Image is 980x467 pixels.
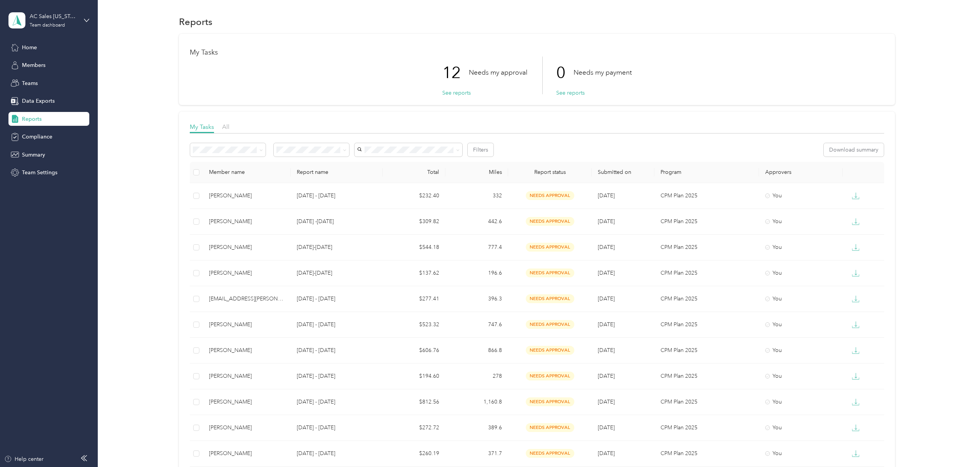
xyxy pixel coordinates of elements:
[765,243,836,252] div: You
[654,312,759,338] td: CPM Plan 2025
[297,398,376,406] p: [DATE] - [DATE]
[190,123,214,130] span: My Tasks
[209,192,284,200] div: [PERSON_NAME]
[445,235,508,260] td: 777.4
[383,260,445,286] td: $137.62
[22,61,45,69] span: Members
[654,364,759,389] td: CPM Plan 2025
[526,191,574,200] span: needs approval
[661,217,753,226] p: CPM Plan 2025
[297,243,376,252] p: [DATE]-[DATE]
[654,260,759,286] td: CPM Plan 2025
[383,338,445,364] td: $606.76
[22,43,37,52] span: Home
[445,364,508,389] td: 278
[661,372,753,380] p: CPM Plan 2025
[190,48,885,57] h1: My Tasks
[654,183,759,209] td: CPM Plan 2025
[661,269,753,277] p: CPM Plan 2025
[661,295,753,303] p: CPM Plan 2025
[209,269,284,277] div: [PERSON_NAME]
[598,424,615,431] span: [DATE]
[661,449,753,458] p: CPM Plan 2025
[30,12,78,20] div: AC Sales [US_STATE] 01 US01-AC-D50011-CC11400 ([PERSON_NAME])
[526,397,574,406] span: needs approval
[654,162,759,183] th: Program
[654,209,759,235] td: CPM Plan 2025
[209,346,284,355] div: [PERSON_NAME]
[654,389,759,415] td: CPM Plan 2025
[22,97,55,105] span: Data Exports
[383,389,445,415] td: $812.56
[661,346,753,355] p: CPM Plan 2025
[209,320,284,329] div: [PERSON_NAME]
[556,57,574,89] p: 0
[654,441,759,467] td: CPM Plan 2025
[209,217,284,226] div: [PERSON_NAME]
[445,209,508,235] td: 442.6
[654,286,759,312] td: CPM Plan 2025
[297,449,376,458] p: [DATE] - [DATE]
[765,449,836,458] div: You
[598,399,615,405] span: [DATE]
[937,424,980,467] iframe: Everlance-gr Chat Button Frame
[179,18,212,26] h1: Reports
[209,424,284,432] div: [PERSON_NAME]
[297,346,376,355] p: [DATE] - [DATE]
[389,169,439,175] div: Total
[22,79,38,87] span: Teams
[445,389,508,415] td: 1,160.8
[383,183,445,209] td: $232.40
[661,320,753,329] p: CPM Plan 2025
[526,346,574,355] span: needs approval
[297,295,376,303] p: [DATE] - [DATE]
[661,424,753,432] p: CPM Plan 2025
[383,235,445,260] td: $544.18
[383,286,445,312] td: $277.41
[514,169,585,175] span: Report status
[765,192,836,200] div: You
[209,243,284,252] div: [PERSON_NAME]
[654,235,759,260] td: CPM Plan 2025
[22,151,45,159] span: Summary
[209,449,284,458] div: [PERSON_NAME]
[445,260,508,286] td: 196.6
[468,143,493,157] button: Filters
[297,320,376,329] p: [DATE] - [DATE]
[526,243,574,252] span: needs approval
[4,455,43,463] button: Help center
[765,269,836,277] div: You
[383,441,445,467] td: $260.19
[22,168,57,177] span: Team Settings
[661,243,753,252] p: CPM Plan 2025
[22,133,52,141] span: Compliance
[469,68,527,77] p: Needs my approval
[209,169,284,175] div: Member name
[598,295,615,302] span: [DATE]
[598,192,615,199] span: [DATE]
[526,423,574,432] span: needs approval
[442,89,471,97] button: See reports
[209,372,284,380] div: [PERSON_NAME]
[598,218,615,225] span: [DATE]
[209,398,284,406] div: [PERSON_NAME]
[445,338,508,364] td: 866.8
[765,424,836,432] div: You
[383,364,445,389] td: $194.60
[661,192,753,200] p: CPM Plan 2025
[22,115,42,123] span: Reports
[598,321,615,328] span: [DATE]
[598,373,615,379] span: [DATE]
[291,162,383,183] th: Report name
[765,346,836,355] div: You
[383,209,445,235] td: $309.82
[209,295,284,303] div: [EMAIL_ADDRESS][PERSON_NAME][DOMAIN_NAME]
[383,312,445,338] td: $523.32
[592,162,654,183] th: Submitted on
[297,269,376,277] p: [DATE]-[DATE]
[598,270,615,276] span: [DATE]
[445,441,508,467] td: 371.7
[445,415,508,441] td: 389.6
[598,347,615,354] span: [DATE]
